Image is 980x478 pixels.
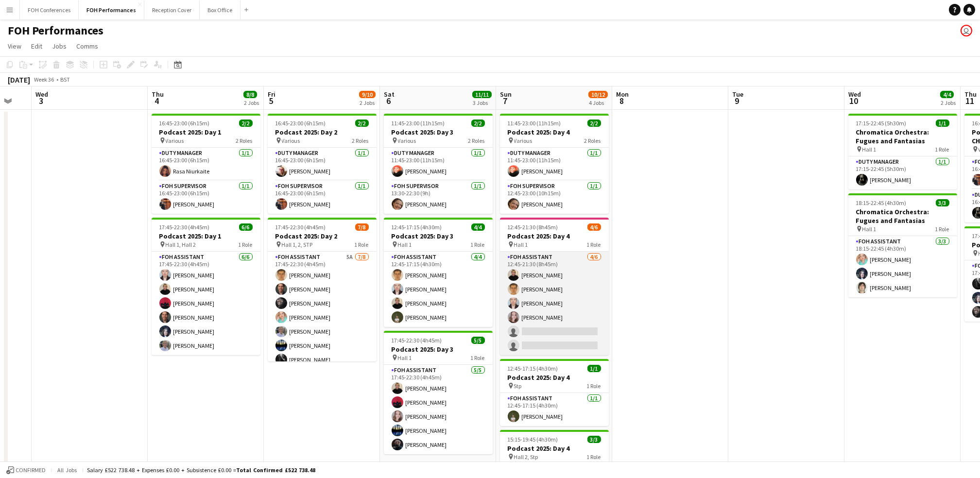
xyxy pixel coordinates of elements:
span: Various [166,137,184,144]
div: Salary £522 738.48 + Expenses £0.00 + Subsistence £0.00 = [87,466,315,474]
button: Confirmed [5,465,47,476]
span: 8/8 [243,91,257,98]
span: 16:45-23:00 (6h15m) [159,119,210,127]
span: 1/1 [587,365,601,372]
span: Hall 1, Hall 2 [166,241,196,248]
span: Confirmed [16,467,46,474]
span: Sun [500,90,512,99]
span: 16:45-23:00 (6h15m) [275,119,326,127]
div: BST [60,76,70,83]
div: 12:45-17:15 (4h30m)4/4Podcast 2025: Day 3 Hall 11 RoleFOH Assistant4/412:45-17:15 (4h30m)[PERSON_... [384,218,493,327]
span: Jobs [52,42,67,51]
span: 1/1 [936,119,949,127]
span: 4 [150,95,164,106]
span: 1 Role [239,241,253,248]
app-job-card: 17:45-22:30 (4h45m)7/8Podcast 2025: Day 2 Hall 1, 2, STP1 RoleFOH Assistant5A7/817:45-22:30 (4h45... [268,218,377,361]
span: 18:15-22:45 (4h30m) [856,199,907,206]
span: 1 Role [587,453,601,461]
span: 2/2 [471,119,485,127]
h3: Podcast 2025: Day 4 [500,373,609,382]
span: Total Confirmed £522 738.48 [236,466,315,474]
h3: Chromatica Orchestra: Fugues and Fantasias [848,207,957,225]
a: Edit [27,40,46,52]
span: 4/4 [471,223,485,231]
span: 11:45-23:00 (11h15m) [508,119,561,127]
span: Thu [964,90,977,99]
span: 2 Roles [468,137,485,144]
div: 17:45-22:30 (4h45m)5/5Podcast 2025: Day 3 Hall 11 RoleFOH Assistant5/517:45-22:30 (4h45m)[PERSON_... [384,331,493,454]
a: View [4,40,25,52]
span: 2/2 [355,119,369,127]
span: Comms [76,42,98,51]
a: Comms [72,40,102,52]
span: Hall 1 [862,146,877,153]
app-job-card: 11:45-23:00 (11h15m)2/2Podcast 2025: Day 3 Various2 RolesDuty Manager1/111:45-23:00 (11h15m)[PERS... [384,114,493,214]
span: 15:15-19:45 (4h30m) [508,436,558,443]
span: Sat [384,90,395,99]
h3: Podcast 2025: Day 3 [384,345,493,354]
div: 3 Jobs [473,99,491,106]
h3: Podcast 2025: Day 2 [268,128,377,137]
h3: Podcast 2025: Day 1 [152,128,260,137]
span: 3 [34,95,48,106]
a: Jobs [48,40,70,52]
app-card-role: Duty Manager1/116:45-23:00 (6h15m)[PERSON_NAME] [268,148,377,181]
span: Wed [35,90,48,99]
span: 6/6 [239,223,253,231]
span: Fri [268,90,275,99]
button: FOH Performances [79,0,144,19]
span: 2/2 [239,119,253,127]
app-card-role: FOH Assistant5/517:45-22:30 (4h45m)[PERSON_NAME][PERSON_NAME][PERSON_NAME][PERSON_NAME][PERSON_NAME] [384,365,493,454]
span: 11/11 [472,91,492,98]
span: 11 [963,95,977,106]
span: 5/5 [471,337,485,344]
span: Edit [31,42,42,51]
span: 1 Role [355,241,369,248]
span: 6 [382,95,395,106]
app-card-role: Duty Manager1/116:45-23:00 (6h15m)Rasa Niurkaite [152,148,260,181]
span: 17:15-22:45 (5h30m) [856,119,907,127]
h3: Podcast 2025: Day 2 [268,232,377,240]
app-card-role: FOH Supervisor1/112:45-23:00 (10h15m)[PERSON_NAME] [500,181,609,214]
app-job-card: 18:15-22:45 (4h30m)3/3Chromatica Orchestra: Fugues and Fantasias Hall 11 RoleFOH Assistant3/318:1... [848,193,957,297]
app-job-card: 12:45-21:30 (8h45m)4/6Podcast 2025: Day 4 Hall 11 RoleFOH Assistant4/612:45-21:30 (8h45m)[PERSON_... [500,218,609,355]
span: 1 Role [935,225,949,233]
button: FOH Conferences [20,0,79,19]
span: Hall 1 [398,241,412,248]
span: Hall 1 [862,225,877,233]
span: 10 [847,95,861,106]
span: Week 36 [32,76,56,83]
h1: FOH Performances [8,23,103,38]
h3: Podcast 2025: Day 4 [500,444,609,453]
span: 5 [266,95,275,106]
button: Reception Cover [144,0,200,19]
h3: Podcast 2025: Day 3 [384,128,493,137]
app-card-role: FOH Assistant4/612:45-21:30 (8h45m)[PERSON_NAME][PERSON_NAME][PERSON_NAME][PERSON_NAME] [500,252,609,355]
div: [DATE] [8,75,30,85]
app-card-role: FOH Supervisor1/116:45-23:00 (6h15m)[PERSON_NAME] [268,181,377,214]
div: 2 Jobs [360,99,375,106]
span: Wed [848,90,861,99]
span: 2 Roles [585,137,601,144]
h3: Chromatica Orchestra: Fugues and Fantasias [848,128,957,145]
app-card-role: FOH Supervisor1/116:45-23:00 (6h15m)[PERSON_NAME] [152,181,260,214]
span: 12:45-17:15 (4h30m) [392,223,442,231]
app-job-card: 12:45-17:15 (4h30m)1/1Podcast 2025: Day 4 Stp1 RoleFOH Assistant1/112:45-17:15 (4h30m)[PERSON_NAME] [500,359,609,426]
app-job-card: 16:45-23:00 (6h15m)2/2Podcast 2025: Day 2 Various2 RolesDuty Manager1/116:45-23:00 (6h15m)[PERSON... [268,114,377,214]
app-job-card: 17:15-22:45 (5h30m)1/1Chromatica Orchestra: Fugues and Fantasias Hall 11 RoleDuty Manager1/117:15... [848,114,957,189]
h3: Podcast 2025: Day 4 [500,232,609,240]
app-job-card: 11:45-23:00 (11h15m)2/2Podcast 2025: Day 4 Various2 RolesDuty Manager1/111:45-23:00 (11h15m)[PERS... [500,114,609,214]
h3: Podcast 2025: Day 4 [500,128,609,137]
span: 9 [731,95,743,106]
app-card-role: Duty Manager1/111:45-23:00 (11h15m)[PERSON_NAME] [384,148,493,181]
button: Box Office [200,0,241,19]
span: Mon [616,90,629,99]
